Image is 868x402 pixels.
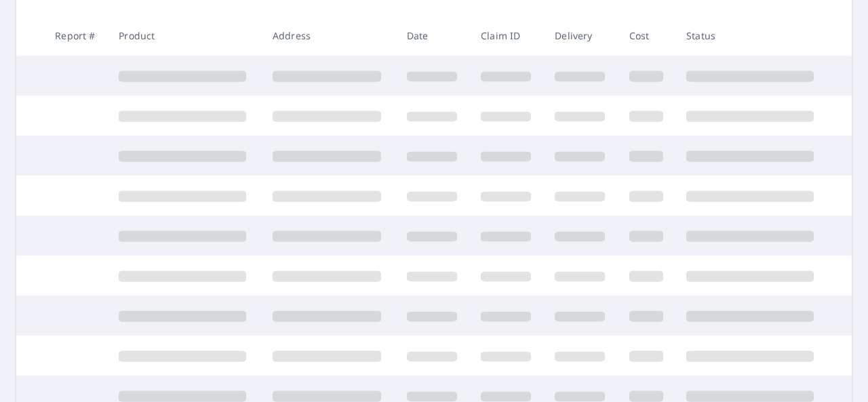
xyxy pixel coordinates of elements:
[675,16,829,56] th: Status
[262,16,396,56] th: Address
[108,16,262,56] th: Product
[544,16,618,56] th: Delivery
[396,16,470,56] th: Date
[470,16,544,56] th: Claim ID
[44,16,108,56] th: Report #
[618,16,676,56] th: Cost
